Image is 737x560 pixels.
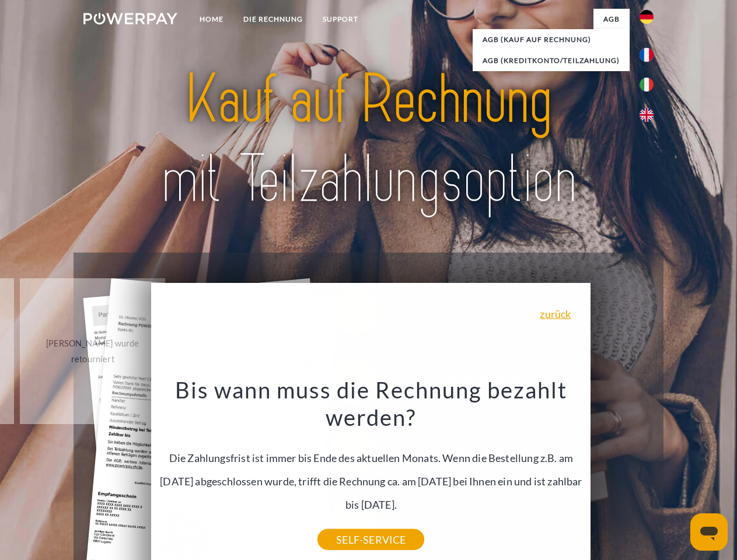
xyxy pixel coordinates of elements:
[27,335,158,367] div: [PERSON_NAME] wurde retourniert
[640,10,654,24] img: de
[313,9,368,30] a: SUPPORT
[640,108,654,122] img: en
[233,9,313,30] a: DIE RECHNUNG
[473,29,630,50] a: AGB (Kauf auf Rechnung)
[593,9,630,30] a: agb
[640,48,654,62] img: fr
[158,376,584,432] h3: Bis wann muss die Rechnung bezahlt werden?
[111,56,626,223] img: title-powerpay_de.svg
[473,50,630,71] a: AGB (Kreditkonto/Teilzahlung)
[540,309,571,319] a: zurück
[317,529,424,550] a: SELF-SERVICE
[158,376,584,540] div: Die Zahlungsfrist ist immer bis Ende des aktuellen Monats. Wenn die Bestellung z.B. am [DATE] abg...
[190,9,233,30] a: Home
[690,513,728,551] iframe: Schaltfläche zum Öffnen des Messaging-Fensters
[640,78,654,92] img: it
[83,13,177,24] img: logo-powerpay-white.svg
